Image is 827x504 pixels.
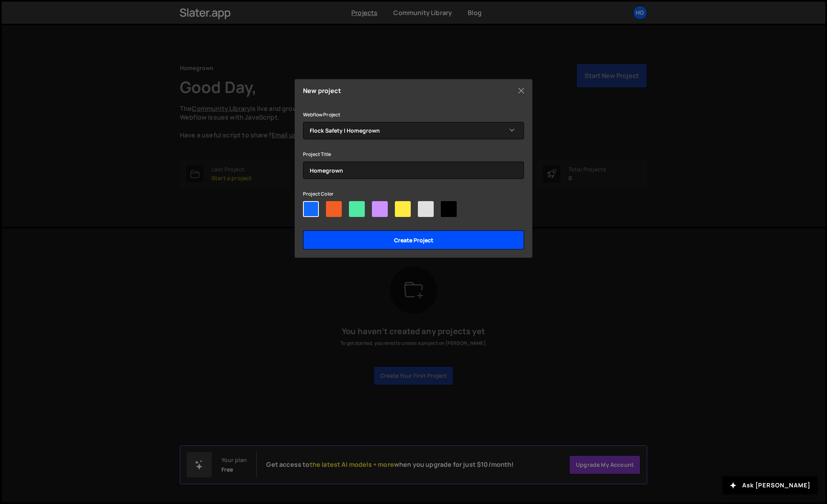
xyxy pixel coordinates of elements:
label: Project Title [303,150,331,158]
button: Ask [PERSON_NAME] [722,476,817,494]
label: Webflow Project [303,111,340,119]
input: Project name [303,162,524,179]
input: Create project [303,230,524,249]
button: Close [515,85,527,97]
h5: New project [303,87,341,94]
label: Project Color [303,190,333,198]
